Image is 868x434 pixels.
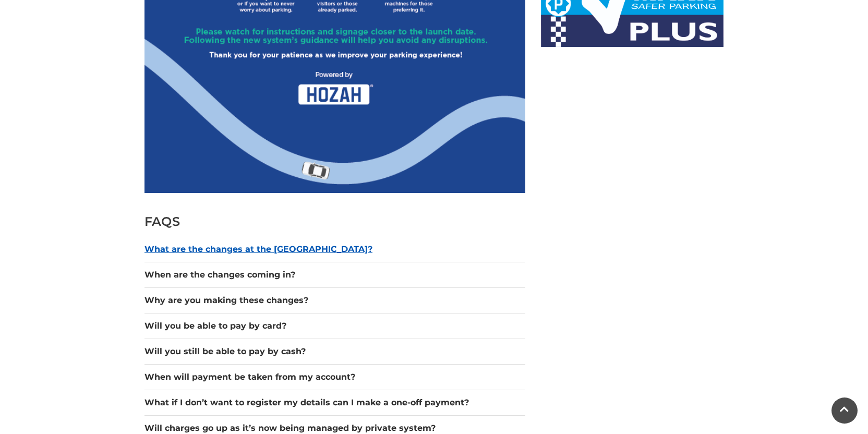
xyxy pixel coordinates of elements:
[144,243,525,256] button: What are the changes at the [GEOGRAPHIC_DATA]?
[144,345,525,358] button: Will you still be able to pay by cash?
[144,214,180,229] span: FAQS
[144,269,525,281] button: When are the changes coming in?
[144,294,525,307] button: Why are you making these changes?
[144,320,525,332] button: Will you be able to pay by card?
[144,396,525,409] button: What if I don’t want to register my details can I make a one-off payment?
[144,371,525,383] button: When will payment be taken from my account?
